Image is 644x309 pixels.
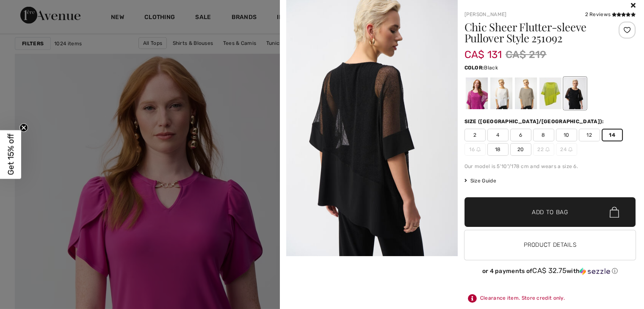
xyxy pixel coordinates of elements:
[476,147,481,152] img: ring-m.svg
[464,40,502,61] span: CA$ 131
[510,143,531,156] span: 20
[545,147,550,152] img: ring-m.svg
[487,143,509,156] span: 18
[510,129,531,141] span: 6
[610,207,619,218] img: Bag.svg
[464,177,496,185] span: Size Guide
[506,47,547,62] span: CA$ 219
[490,77,512,109] div: Vanilla 30
[464,267,636,275] div: or 4 payments of with
[464,163,636,170] div: Our model is 5'10"/178 cm and wears a size 6.
[568,147,572,152] img: ring-m.svg
[533,129,554,141] span: 8
[465,77,487,109] div: Purple orchid
[556,129,577,141] span: 10
[514,77,536,109] div: Dune
[464,22,607,44] h1: Chic Sheer Flutter-sleeve Pullover Style 251092
[464,143,486,156] span: 16
[564,77,586,109] div: Black
[19,6,36,14] span: Help
[6,134,16,175] span: Get 15% off
[533,143,554,156] span: 22
[532,266,567,275] span: CA$ 32.75
[580,268,610,275] img: Sezzle
[464,118,606,125] div: Size ([GEOGRAPHIC_DATA]/[GEOGRAPHIC_DATA]):
[484,65,498,71] span: Black
[539,77,561,109] div: Greenery
[579,129,600,141] span: 12
[532,208,568,217] span: Add to Bag
[464,11,507,17] a: [PERSON_NAME]
[464,65,484,71] span: Color:
[464,129,486,141] span: 2
[585,11,636,18] div: 2 Reviews
[19,124,28,132] button: Close teaser
[464,197,636,227] button: Add to Bag
[464,230,636,260] button: Product Details
[556,143,577,156] span: 24
[464,291,636,306] div: Clearance item. Store credit only.
[487,129,509,141] span: 4
[464,267,636,278] div: or 4 payments ofCA$ 32.75withSezzle Click to learn more about Sezzle
[602,129,623,141] span: 14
